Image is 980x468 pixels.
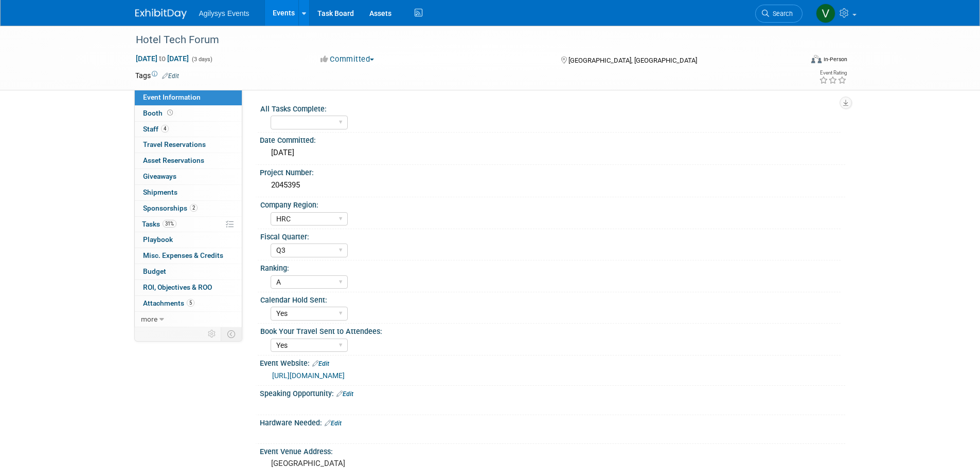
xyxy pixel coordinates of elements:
span: Travel Reservations [143,140,206,148]
span: Sponsorships [143,204,198,212]
span: Playbook [143,235,173,244]
span: Misc. Expenses & Credits [143,251,223,259]
a: Travel Reservations [135,137,242,153]
a: Edit [162,72,179,80]
div: Speaking Opportunity: [260,386,845,399]
div: All Tasks Complete: [260,101,841,114]
a: Budget [135,264,242,279]
a: Attachments5 [135,296,242,311]
a: Staff4 [135,122,242,137]
button: Committed [317,54,378,65]
span: Booth not reserved yet [165,109,175,117]
a: Edit [312,360,329,367]
a: Asset Reservations [135,153,242,169]
span: Search [769,10,793,17]
a: Giveaways [135,169,242,184]
div: Event Website: [260,355,845,369]
div: In-Person [823,55,847,63]
span: Staff [143,125,169,133]
a: [URL][DOMAIN_NAME] [272,371,345,380]
span: Agilysys Events [199,9,250,17]
div: Date Committed: [260,133,845,145]
a: Search [755,5,803,23]
span: Shipments [143,188,177,196]
a: Event Information [135,90,242,105]
a: ROI, Objectives & ROO [135,280,242,295]
span: 5 [187,299,194,307]
a: Edit [325,420,342,427]
img: ExhibitDay [135,9,187,19]
div: Event Format [742,53,848,69]
span: to [157,54,167,63]
span: Budget [143,267,166,275]
a: Tasks31% [135,217,242,232]
a: Edit [336,390,353,398]
span: ROI, Objectives & ROO [143,283,212,291]
span: Attachments [143,299,194,307]
span: Asset Reservations [143,156,204,164]
span: 4 [161,125,169,133]
span: Booth [143,109,175,117]
span: Event Information [143,93,201,101]
div: Calendar Hold Sent: [260,292,841,305]
img: Vaitiare Munoz [816,4,835,23]
div: Book Your Travel Sent to Attendees: [260,324,841,336]
div: Company Region: [260,197,841,210]
div: 2045395 [268,177,838,193]
div: Hotel Tech Forum [132,31,787,49]
div: Hardware Needed: [260,415,845,428]
span: 31% [163,220,176,228]
span: 2 [190,204,198,212]
span: Tasks [142,220,176,228]
a: Booth [135,106,242,121]
a: more [135,312,242,327]
td: Tags [135,70,179,81]
span: more [141,315,157,323]
a: Misc. Expenses & Credits [135,248,242,264]
div: Project Number: [260,165,845,178]
a: Sponsorships2 [135,201,242,216]
span: Giveaways [143,172,176,180]
td: Personalize Event Tab Strip [203,327,221,341]
img: Format-Inperson.png [811,55,822,63]
span: [GEOGRAPHIC_DATA], [GEOGRAPHIC_DATA] [568,57,697,64]
td: Toggle Event Tabs [221,327,242,341]
div: Ranking: [260,260,841,273]
div: Event Rating [819,70,847,76]
span: (3 days) [191,56,212,63]
div: Event Venue Address: [260,444,845,457]
div: Fiscal Quarter: [260,229,841,242]
span: [DATE] [DATE] [135,54,189,63]
a: Shipments [135,185,242,200]
a: Playbook [135,232,242,248]
div: [DATE] [268,145,838,161]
